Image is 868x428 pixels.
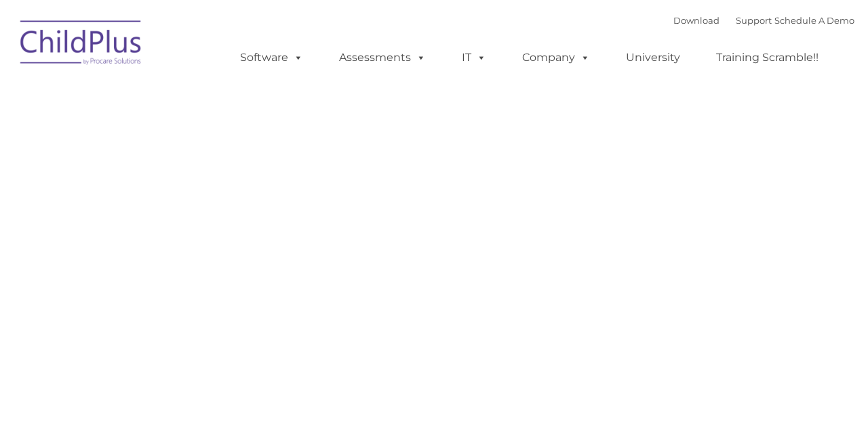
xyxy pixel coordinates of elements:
a: IT [448,44,500,71]
a: Download [673,15,719,26]
a: Schedule A Demo [774,15,854,26]
img: ChildPlus by Procare Solutions [14,11,149,79]
a: Assessments [325,44,439,71]
a: Software [226,44,317,71]
a: University [612,44,694,71]
a: Training Scramble!! [703,44,832,71]
a: Company [509,44,604,71]
a: Support [736,15,772,26]
font: | [673,15,854,26]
